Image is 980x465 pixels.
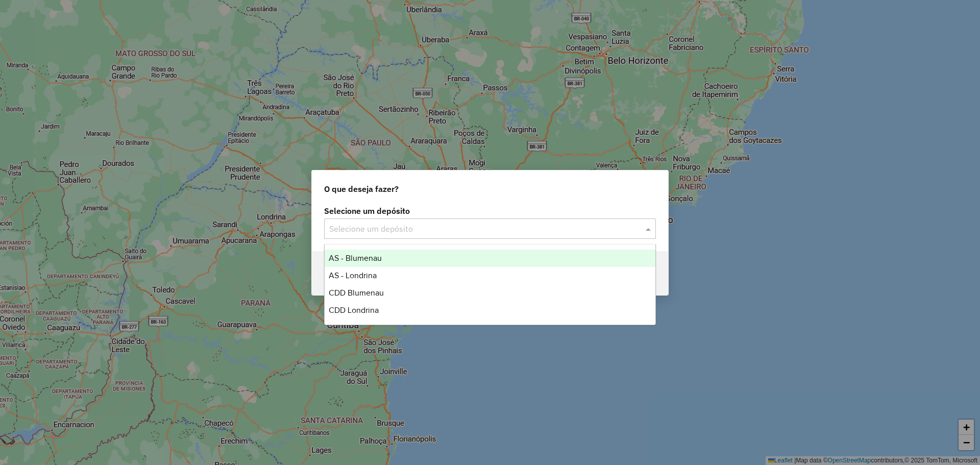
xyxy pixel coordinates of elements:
span: O que deseja fazer? [324,183,399,195]
span: CDD Blumenau [329,288,384,297]
label: Selecione um depósito [324,205,656,217]
span: AS - Londrina [329,271,377,280]
span: CDD Londrina [329,306,379,314]
ng-dropdown-panel: Options list [324,244,656,325]
span: AS - Blumenau [329,254,382,262]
